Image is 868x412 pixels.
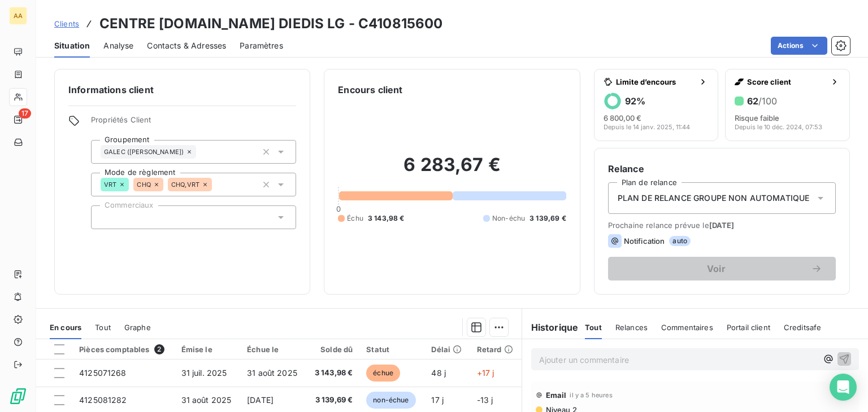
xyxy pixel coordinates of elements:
[735,113,779,122] span: Risque faible
[104,148,184,155] span: GALEC ([PERSON_NAME])
[624,236,665,246] span: Notification
[68,83,296,97] h6: Informations client
[196,147,205,157] input: Ajouter une valeur
[725,69,850,141] button: Score client62/100Risque faibleDepuis le 10 déc. 2024, 07:53
[625,95,645,107] h6: 92 %
[477,395,493,405] span: -13 j
[50,323,81,332] span: En cours
[431,345,463,354] div: Délai
[594,69,719,141] button: Limite d’encours92%6 800,00 €Depuis le 14 janv. 2025, 11:44
[313,367,353,379] span: 3 143,98 €
[366,392,415,409] span: non-échue
[79,395,127,405] span: 4125081282
[137,181,150,188] span: CHQ
[608,257,836,280] button: Voir
[19,108,31,119] span: 17
[9,7,27,25] div: AA
[727,323,770,332] span: Portail client
[338,154,566,187] h2: 6 283,67 €
[758,95,777,107] span: /100
[338,83,402,97] h6: Encours client
[604,113,641,122] span: 6 800,00 €
[669,236,691,246] span: auto
[492,213,525,223] span: Non-échu
[615,323,648,332] span: Relances
[79,344,167,354] div: Pièces comptables
[709,221,735,230] span: [DATE]
[477,368,494,378] span: +17 j
[171,181,199,188] span: CHQ,VRT
[608,162,836,176] h6: Relance
[366,345,418,354] div: Statut
[771,37,827,55] button: Actions
[54,18,79,29] a: Clients
[9,387,27,405] img: Logo LeanPay
[103,40,133,51] span: Analyse
[585,323,602,332] span: Tout
[784,323,822,332] span: Creditsafe
[95,323,111,332] span: Tout
[347,213,363,223] span: Échu
[608,221,836,230] span: Prochaine relance prévue le
[247,395,274,405] span: [DATE]
[101,212,110,222] input: Ajouter une valeur
[747,77,826,86] span: Score client
[181,368,227,378] span: 31 juil. 2025
[54,40,90,51] span: Situation
[240,40,283,51] span: Paramètres
[91,115,296,131] span: Propriétés Client
[661,323,713,332] span: Commentaires
[313,395,353,406] span: 3 139,69 €
[154,344,164,354] span: 2
[313,345,353,354] div: Solde dû
[747,95,777,107] h6: 62
[181,345,234,354] div: Émise le
[431,368,446,378] span: 48 j
[830,374,857,401] div: Open Intercom Messenger
[99,14,442,34] h3: CENTRE [DOMAIN_NAME] DIEDIS LG - C410815600
[54,19,79,28] span: Clients
[477,345,515,354] div: Retard
[247,345,300,354] div: Échue le
[124,323,151,332] span: Graphe
[735,124,822,130] span: Depuis le 10 déc. 2024, 07:53
[336,204,341,213] span: 0
[368,213,405,223] span: 3 143,98 €
[181,395,232,405] span: 31 août 2025
[104,181,116,188] span: VRT
[622,264,811,273] span: Voir
[247,368,297,378] span: 31 août 2025
[147,40,226,51] span: Contacts & Adresses
[431,395,444,405] span: 17 j
[530,213,566,223] span: 3 139,69 €
[616,77,695,86] span: Limite d’encours
[212,179,221,190] input: Ajouter une valeur
[570,392,612,398] span: il y a 5 heures
[366,365,400,382] span: échue
[618,192,810,204] span: PLAN DE RELANCE GROUPE NON AUTOMATIQUE
[546,391,567,400] span: Email
[79,368,127,378] span: 4125071268
[522,321,579,334] h6: Historique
